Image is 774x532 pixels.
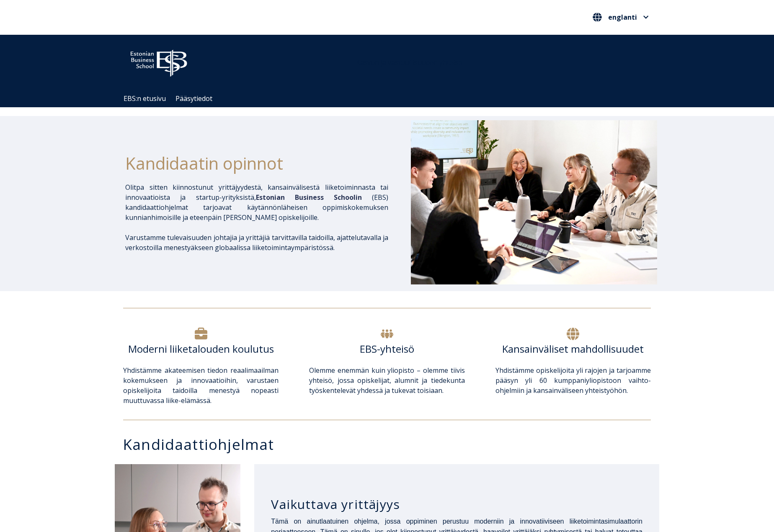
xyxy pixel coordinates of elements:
[125,233,388,252] font: Varustamme tulevaisuuden johtajia ja yrittäjiä tarvittavilla taidoilla, ajattelutavalla ja verkos...
[125,183,388,202] font: Olitpa sitten kiinnostunut yrittäjyydestä, kansainvälisestä liiketoiminnasta tai innovaatioista j...
[125,193,388,222] font: (EBS) kandidaattiohjelmat tarjoavat käytännönläheisen oppimiskokemuksen kunnianhimoisille ja etee...
[591,10,651,24] button: englanti
[125,152,283,175] font: Kandidaatin opinnot
[128,342,274,356] font: Moderni liiketalouden koulutus
[123,366,279,405] font: Yhdistämme akateemisen tiedon reaalimaailman kokemukseen ja innovaatioihin, varustaen opiskelijoi...
[123,434,274,454] font: Kandidaattiohjelmat
[411,120,657,284] img: Kandidaatin tutkinto EBS:ssä
[256,193,362,202] font: Estonian Business Schoolin
[271,496,400,513] font: Vaikuttava yrittäjyys
[495,366,651,395] font: Yhdistämme opiskelijoita yli rajojen ja tarjoamme pääsyn yli 60 kumppaniyliopistoon vaihto-ohjelm...
[175,94,212,103] font: Pääsytiedot
[502,342,644,356] font: Kansainväliset mahdollisuudet
[119,90,663,107] div: Navigointivalikko
[608,13,637,22] font: englanti
[360,342,414,356] font: EBS-yhteisö
[591,10,651,24] nav: Valitse kieli
[123,43,194,79] img: ebs_logo2016_valkoinen
[309,366,464,395] font: Olemme enemmän kuin yliopisto – olemme tiivis yhteisö, jossa opiskelijat, alumnit ja tiedekunta t...
[356,58,462,67] font: Kasvun ja vastuullisuuden yhteisö
[124,94,166,103] font: EBS:n etusivu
